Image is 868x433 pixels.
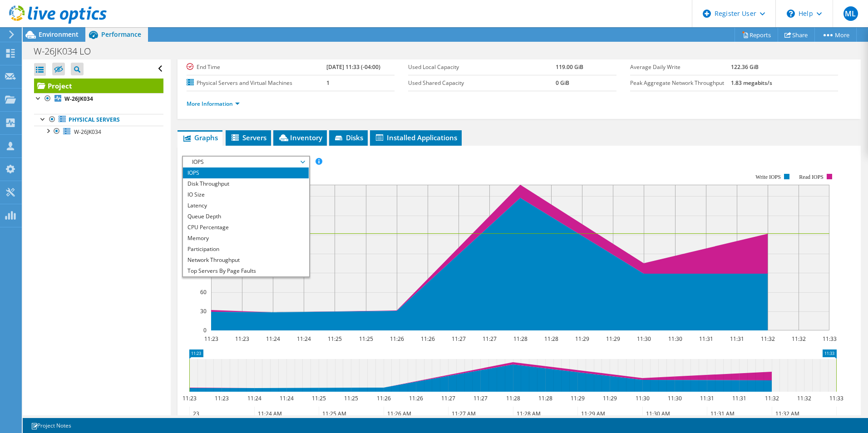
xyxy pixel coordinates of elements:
text: 11:31 [699,335,713,343]
text: 11:25 [359,335,373,343]
text: 11:24 [247,394,261,402]
span: Environment [39,30,79,39]
b: 119.00 GiB [556,63,583,71]
text: 11:33 [829,394,843,402]
svg: \n [787,10,795,18]
text: 11:28 [506,394,520,402]
text: 11:23 [235,335,249,343]
text: 11:25 [327,335,341,343]
a: Physical Servers [34,114,163,126]
text: 11:23 [214,394,228,402]
li: Top Servers By Page Faults [183,266,309,276]
text: 11:32 [791,335,805,343]
text: 11:25 [311,394,325,402]
label: Used Local Capacity [408,63,556,72]
text: 11:23 [204,335,218,343]
text: Write IOPS [755,174,781,180]
text: 11:24 [279,394,293,402]
li: CPU Percentage [183,222,309,233]
a: Reports [735,28,778,42]
b: 0 GiB [556,79,569,87]
text: 11:27 [482,335,496,343]
text: 11:30 [668,335,682,343]
text: 11:27 [451,335,465,343]
a: Share [778,28,815,42]
a: More [814,28,857,42]
text: 11:31 [700,394,714,402]
text: 30 [200,307,207,315]
text: 11:30 [635,394,649,402]
text: 11:28 [513,335,527,343]
label: Peak Aggregate Network Throughput [630,79,731,88]
span: Inventory [278,133,322,142]
text: 11:33 [822,335,836,343]
li: IOPS [183,167,309,178]
text: 11:26 [390,335,404,343]
b: 1 [326,79,330,87]
h1: W-26JK034 LO [30,46,105,56]
span: Installed Applications [375,133,457,142]
li: Disk Throughput [183,178,309,189]
text: 11:26 [420,335,434,343]
b: 122.36 GiB [731,63,759,71]
text: 11:29 [570,394,584,402]
a: W-26JK034 [34,93,163,105]
text: Read IOPS [799,174,824,180]
text: 11:24 [296,335,311,343]
text: 11:32 [764,394,779,402]
li: Participation [183,244,309,255]
span: Performance [101,30,141,39]
text: 11:28 [544,335,558,343]
text: 11:27 [441,394,455,402]
b: W-26JK034 [64,95,93,103]
b: 1.83 megabits/s [731,79,772,87]
li: Network Throughput [183,255,309,266]
a: W-26JK034 [34,126,163,138]
span: Graphs [182,133,218,142]
text: 11:25 [344,394,358,402]
text: 11:26 [376,394,390,402]
li: Queue Depth [183,211,309,222]
li: Memory [183,233,309,244]
text: 11:31 [730,335,744,343]
a: More Information [187,100,240,108]
li: Latency [183,200,309,211]
text: 11:32 [760,335,774,343]
text: 0 [203,326,207,334]
a: Project Notes [25,420,78,431]
span: Servers [230,133,266,142]
text: 11:28 [538,394,552,402]
text: 11:32 [797,394,811,402]
text: 11:31 [732,394,746,402]
text: 60 [200,288,207,296]
text: 11:29 [606,335,620,343]
text: 11:29 [575,335,589,343]
text: 11:30 [667,394,681,402]
text: 11:30 [636,335,651,343]
b: [DATE] 11:33 (-04:00) [326,63,380,71]
span: IOPS [187,157,304,167]
span: Disks [334,133,363,142]
label: Physical Servers and Virtual Machines [187,79,326,88]
text: 11:27 [473,394,487,402]
label: Average Daily Write [630,63,731,72]
text: 11:29 [602,394,616,402]
span: ML [843,6,858,21]
text: 11:26 [409,394,423,402]
span: W-26JK034 [74,128,101,136]
a: Project [34,79,163,93]
text: 11:23 [182,394,196,402]
label: End Time [187,63,326,72]
text: 11:24 [266,335,280,343]
li: IO Size [183,189,309,200]
label: Used Shared Capacity [408,79,556,88]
